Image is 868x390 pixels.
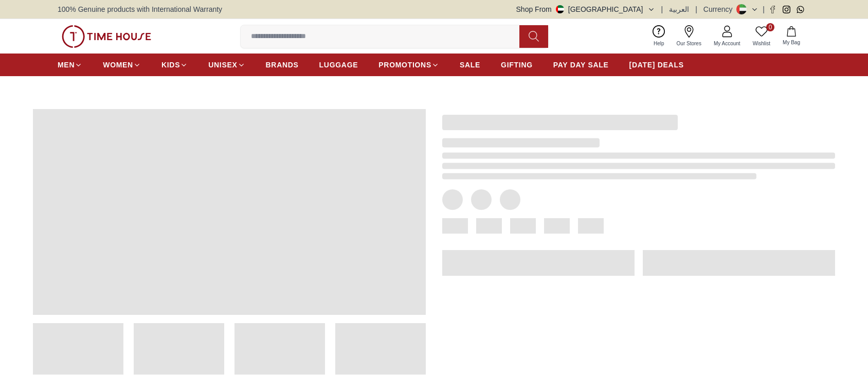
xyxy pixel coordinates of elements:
a: UNISEX [208,56,245,74]
span: Help [649,40,668,47]
a: GIFTING [501,56,533,74]
span: Our Stores [673,40,706,47]
span: PAY DAY SALE [553,60,609,70]
a: PAY DAY SALE [553,56,609,74]
span: PROMOTIONS [378,60,431,70]
a: SALE [460,56,480,74]
a: MEN [58,56,82,74]
span: [DATE] DEALS [629,60,684,70]
span: MEN [58,60,75,70]
span: Wishlist [749,40,774,47]
span: | [695,4,697,14]
button: My Bag [776,24,806,48]
a: Help [647,23,671,49]
a: [DATE] DEALS [629,56,684,74]
span: BRANDS [266,60,299,70]
span: KIDS [161,60,180,70]
span: | [661,4,663,14]
a: PROMOTIONS [378,56,439,74]
div: Currency [703,4,737,14]
span: GIFTING [501,60,533,70]
span: LUGGAGE [319,60,358,70]
img: United Arab Emirates [556,5,564,13]
a: Facebook [769,6,776,13]
span: UNISEX [208,60,237,70]
a: 0Wishlist [747,23,776,49]
span: SALE [460,60,480,70]
span: | [763,4,765,14]
a: BRANDS [266,56,299,74]
a: WOMEN [103,56,141,74]
a: LUGGAGE [319,56,358,74]
span: My Bag [779,39,804,46]
button: Shop From[GEOGRAPHIC_DATA] [516,4,655,14]
span: 100% Genuine products with International Warranty [58,4,222,14]
a: Instagram [783,6,790,13]
span: WOMEN [103,60,133,70]
span: 0 [766,23,774,31]
button: العربية [669,4,689,14]
a: KIDS [161,56,188,74]
img: ... [62,25,151,48]
a: Whatsapp [797,6,804,13]
a: Our Stores [671,23,708,49]
span: My Account [710,40,745,47]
